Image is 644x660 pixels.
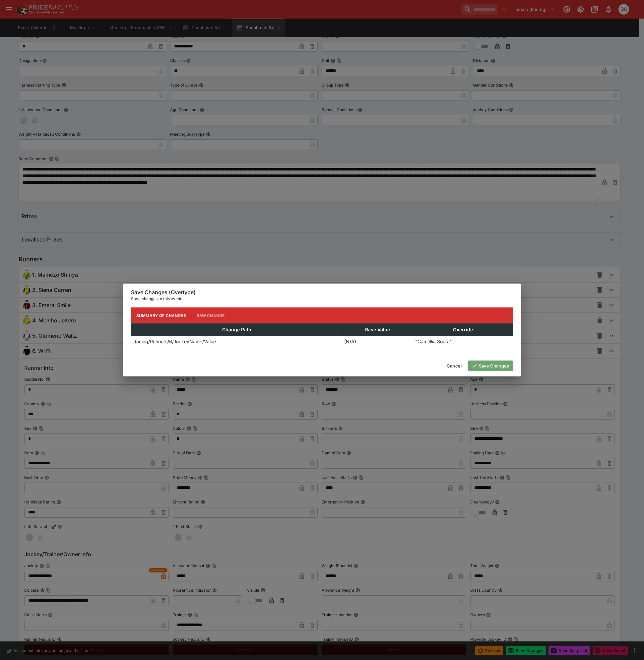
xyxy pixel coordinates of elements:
[443,361,466,371] button: Cancel
[131,296,513,302] p: Save changes to this event.
[413,336,513,347] td: "Camellia Souta"
[413,324,513,336] th: Override
[342,336,413,347] td: (N/A)
[468,361,513,371] button: Save Changes
[131,307,191,323] button: Summary of Changes
[131,289,513,296] h6: Save Changes (Overtype)
[342,324,413,336] th: Base Value
[131,324,342,336] th: Change Path
[191,307,230,323] button: Raw Change
[133,338,216,345] p: Racing/Runners/6/JockeyName/Value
